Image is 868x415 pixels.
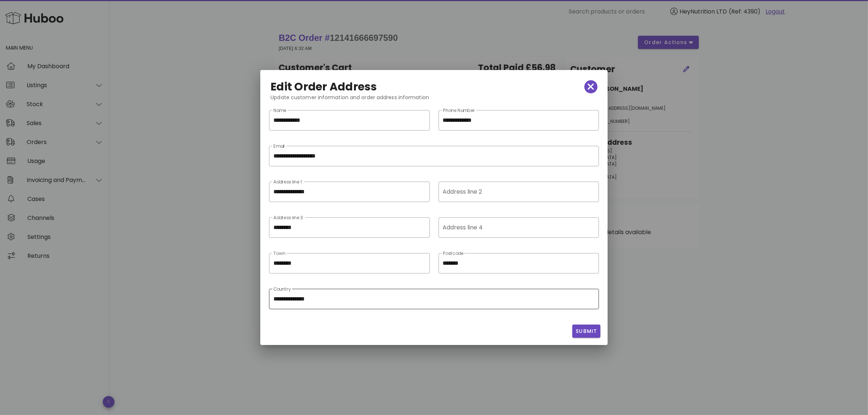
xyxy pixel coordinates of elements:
[270,81,377,93] h2: Edit Order Address
[273,108,286,113] label: Name
[443,108,475,113] label: Phone Number
[265,93,603,107] div: Update customer information and order address information
[273,179,302,185] label: Address line 1
[273,251,285,256] label: Town
[572,325,600,338] button: Submit
[273,215,303,221] label: Address line 3
[443,251,463,256] label: Postcode
[273,144,285,149] label: Email
[273,287,291,292] label: Country
[575,327,598,335] span: Submit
